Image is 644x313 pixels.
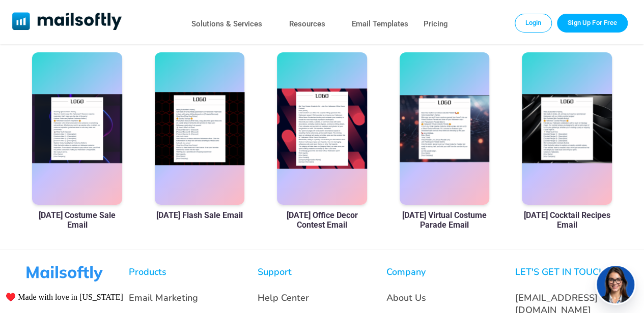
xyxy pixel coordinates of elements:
[515,14,552,32] a: Login
[352,17,408,32] a: Email Templates
[400,210,490,230] a: [DATE] Virtual Costume Parade Email
[191,17,262,32] a: Solutions & Services
[557,14,628,32] a: Trial
[386,292,426,304] a: About Us
[12,12,122,32] a: Mailsoftly
[258,292,309,304] a: Help Center
[522,210,612,230] a: [DATE] Cocktail Recipes Email
[277,210,367,230] a: [DATE] Office Decor Contest Email
[6,292,123,302] span: ♥️ Made with love in [US_STATE]
[32,210,122,230] a: [DATE] Costume Sale Email
[289,17,325,32] a: Resources
[156,210,243,220] a: [DATE] Flash Sale Email
[424,17,448,32] a: Pricing
[129,292,198,304] a: Email Marketing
